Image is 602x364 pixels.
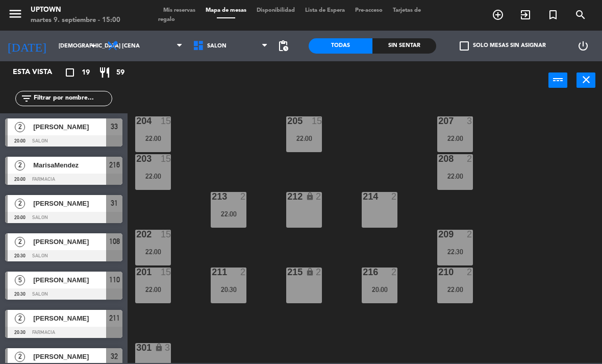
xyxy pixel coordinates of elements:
[512,6,539,23] span: WALK IN
[15,199,25,209] span: 2
[15,122,25,132] span: 2
[109,312,120,324] span: 211
[165,343,171,352] div: 3
[306,192,314,201] i: lock
[15,352,25,362] span: 2
[15,313,25,324] span: 2
[316,268,322,277] div: 2
[350,8,388,13] span: Pre-acceso
[135,173,171,180] div: 22:00
[111,120,118,133] span: 33
[391,192,397,201] div: 2
[109,235,120,248] span: 108
[460,41,469,51] span: check_box_outline_blank
[64,66,76,79] i: crop_square
[82,67,90,79] span: 19
[240,268,246,277] div: 2
[155,343,163,352] i: lock
[161,154,171,163] div: 15
[161,116,171,126] div: 15
[312,116,322,126] div: 15
[437,173,473,180] div: 22:00
[135,135,171,142] div: 22:00
[437,248,473,255] div: 22:30
[567,6,594,23] span: BUSCAR
[212,268,212,277] div: 211
[576,72,595,88] button: close
[519,9,532,21] i: exit_to_app
[207,43,227,50] span: SALON
[492,9,504,21] i: add_circle_outline
[300,8,350,13] span: Lista de Espera
[8,6,23,21] i: menu
[438,230,439,239] div: 209
[362,286,397,293] div: 20:00
[200,8,252,13] span: Mapa de mesas
[33,122,106,132] span: [PERSON_NAME]
[135,286,171,293] div: 22:00
[552,74,564,86] i: power_input
[31,15,120,26] div: martes 9. septiembre - 15:00
[136,268,137,277] div: 201
[15,160,25,171] span: 2
[211,210,246,217] div: 22:00
[467,268,473,277] div: 2
[33,275,106,285] span: [PERSON_NAME]
[111,197,118,209] span: 31
[539,6,567,23] span: Reserva especial
[287,192,288,201] div: 212
[33,236,106,247] span: [PERSON_NAME]
[158,8,200,13] span: Mis reservas
[306,268,314,276] i: lock
[287,116,288,126] div: 205
[109,159,120,171] span: 216
[31,5,120,15] div: Uptown
[577,40,589,52] i: power_settings_new
[309,38,372,54] div: Todas
[460,41,546,51] label: Solo mesas sin asignar
[161,268,171,277] div: 15
[252,8,300,13] span: Disponibilidad
[136,230,137,239] div: 202
[98,66,111,79] i: restaurant
[438,268,439,277] div: 210
[287,268,288,277] div: 215
[437,135,473,142] div: 22:00
[8,6,23,25] button: menu
[111,350,118,362] span: 32
[286,135,322,142] div: 22:00
[438,154,439,163] div: 208
[116,67,124,79] span: 59
[467,230,473,239] div: 2
[33,313,106,324] span: [PERSON_NAME]
[467,116,473,126] div: 3
[136,116,137,126] div: 204
[277,40,289,52] span: pending_actions
[109,274,120,286] span: 110
[124,43,140,50] span: Cena
[547,9,559,21] i: turned_in_not
[363,268,363,277] div: 216
[33,160,106,171] span: MarisaMendez
[580,74,592,86] i: close
[574,9,587,21] i: search
[15,237,25,247] span: 2
[212,192,212,201] div: 213
[135,248,171,255] div: 22:00
[548,72,567,88] button: power_input
[20,92,33,105] i: filter_list
[87,40,99,52] i: arrow_drop_down
[467,154,473,163] div: 2
[33,93,112,104] input: Filtrar por nombre...
[391,268,397,277] div: 2
[316,192,322,201] div: 2
[136,343,137,352] div: 301
[5,66,73,79] div: Esta vista
[240,192,246,201] div: 2
[136,154,137,163] div: 203
[161,230,171,239] div: 15
[33,198,106,209] span: [PERSON_NAME]
[211,286,246,293] div: 20:30
[438,116,439,126] div: 207
[33,351,106,362] span: [PERSON_NAME]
